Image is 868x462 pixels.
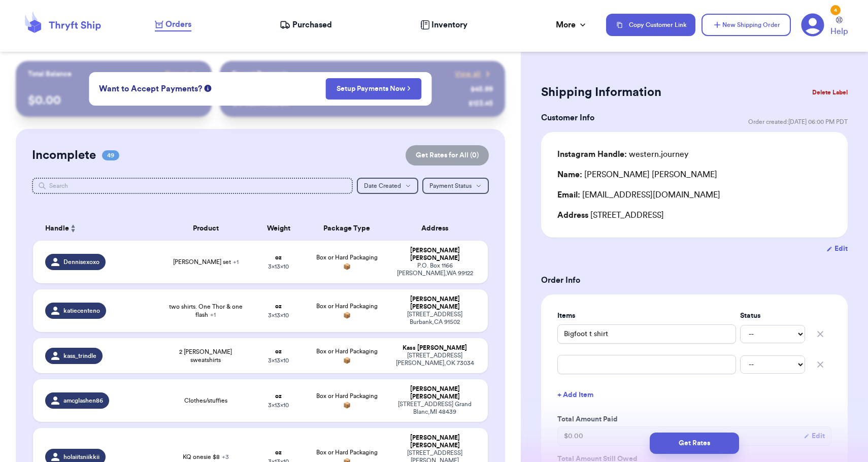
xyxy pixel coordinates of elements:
[292,19,332,31] span: Purchased
[337,84,411,94] a: Setup Payments Now
[556,19,588,31] div: More
[557,311,736,321] label: Items
[830,25,848,38] span: Help
[99,83,202,95] span: Want to Accept Payments?
[155,18,191,31] a: Orders
[394,344,476,352] div: Kass [PERSON_NAME]
[275,254,282,260] strong: oz
[364,183,401,189] span: Date Created
[830,17,848,38] a: Help
[541,112,594,124] h3: Customer Info
[316,348,378,364] span: Box or Hard Packaging 📦
[316,393,378,408] span: Box or Hard Packaging 📦
[32,147,96,163] h2: Incomplete
[251,216,306,241] th: Weight
[316,303,378,318] span: Box or Hard Packaging 📦
[160,216,251,241] th: Product
[268,402,289,408] span: 3 x 13 x 10
[429,183,472,189] span: Payment Status
[557,148,688,160] div: western.journey
[165,18,191,30] span: Orders
[557,211,588,219] span: Address
[28,69,72,79] p: Total Balance
[63,453,99,461] span: holaiitsniikkii
[275,348,282,354] strong: oz
[394,352,476,367] div: [STREET_ADDRESS] [PERSON_NAME] , OK 73034
[606,14,695,36] button: Copy Customer Link
[45,223,69,234] span: Handle
[275,449,282,455] strong: oz
[28,92,199,109] p: $ 0.00
[455,69,493,79] a: View all
[557,171,582,179] span: Name:
[394,311,476,326] div: [STREET_ADDRESS] Burbank , CA 91502
[233,259,239,265] span: + 1
[808,81,852,104] button: Delete Label
[394,385,476,401] div: [PERSON_NAME] [PERSON_NAME]
[455,69,481,79] span: View all
[63,258,99,266] span: Dennisexoxo
[394,401,476,416] div: [STREET_ADDRESS] Grand Blanc , MI 48439
[557,189,831,201] div: [EMAIL_ADDRESS][DOMAIN_NAME]
[184,397,227,405] span: Clothes/stuffies
[232,69,288,79] p: Recent Payments
[32,178,353,194] input: Search
[541,274,848,286] h3: Order Info
[650,433,739,454] button: Get Rates
[173,258,239,266] span: [PERSON_NAME] set
[69,222,77,235] button: Sort ascending
[210,312,216,318] span: + 1
[541,84,661,101] h2: Shipping Information
[268,312,289,318] span: 3 x 13 x 10
[165,69,199,79] a: Payout
[275,393,282,399] strong: oz
[316,254,378,270] span: Box or Hard Packaging 📦
[394,295,476,311] div: [PERSON_NAME] [PERSON_NAME]
[388,216,488,241] th: Address
[748,118,848,126] span: Order created: [DATE] 06:00 PM PDT
[102,150,119,160] span: 49
[280,19,332,31] a: Purchased
[268,263,289,270] span: 3 x 13 x 10
[166,303,245,319] span: two shirts. One Thor & one flash
[420,19,468,31] a: Inventory
[557,169,717,181] div: [PERSON_NAME] [PERSON_NAME]
[431,19,468,31] span: Inventory
[826,244,848,254] button: Edit
[406,145,489,166] button: Get Rates for All (0)
[183,453,229,461] span: KQ onesie $8
[469,98,493,109] div: $ 123.45
[702,14,791,36] button: New Shipping Order
[394,247,476,262] div: [PERSON_NAME] [PERSON_NAME]
[557,209,831,221] div: [STREET_ADDRESS]
[268,357,289,364] span: 3 x 13 x 10
[63,307,100,315] span: katiecenteno
[63,352,96,360] span: kass_trindle
[222,454,229,460] span: + 3
[830,5,841,15] div: 4
[557,150,627,158] span: Instagram Handle:
[306,216,388,241] th: Package Type
[394,262,476,277] div: P.O. Box 1166 [PERSON_NAME] , WA 99122
[275,303,282,309] strong: oz
[63,397,103,405] span: amcglashen86
[394,434,476,449] div: [PERSON_NAME] [PERSON_NAME]
[801,13,824,37] a: 4
[557,191,580,199] span: Email:
[553,384,836,406] button: + Add Item
[471,84,493,94] div: $ 45.99
[165,69,187,79] span: Payout
[166,348,245,364] span: 2 [PERSON_NAME] sweatshirts
[422,178,489,194] button: Payment Status
[357,178,418,194] button: Date Created
[326,78,422,100] button: Setup Payments Now
[740,311,805,321] label: Status
[557,414,831,424] label: Total Amount Paid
